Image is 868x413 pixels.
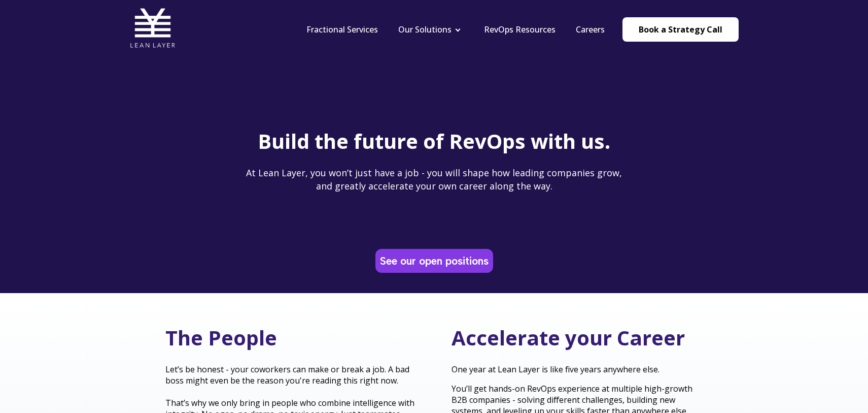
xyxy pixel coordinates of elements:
[377,251,491,271] a: See our open positions
[398,24,452,35] a: Our Solutions
[165,324,277,352] span: The People
[484,24,555,35] a: RevOps Resources
[452,324,685,352] span: Accelerate your Career
[622,17,739,42] a: Book a Strategy Call
[246,167,622,192] span: At Lean Layer, you won’t just have a job - you will shape how leading companies grow, and greatly...
[576,24,605,35] a: Careers
[165,364,409,386] span: Let’s be honest - your coworkers can make or break a job. A bad boss might even be the reason you...
[130,5,176,51] img: Lean Layer Logo
[296,24,615,35] div: Navigation Menu
[258,127,610,155] span: Build the future of RevOps with us.
[306,24,378,35] a: Fractional Services
[452,364,703,375] p: One year at Lean Layer is like five years anywhere else.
